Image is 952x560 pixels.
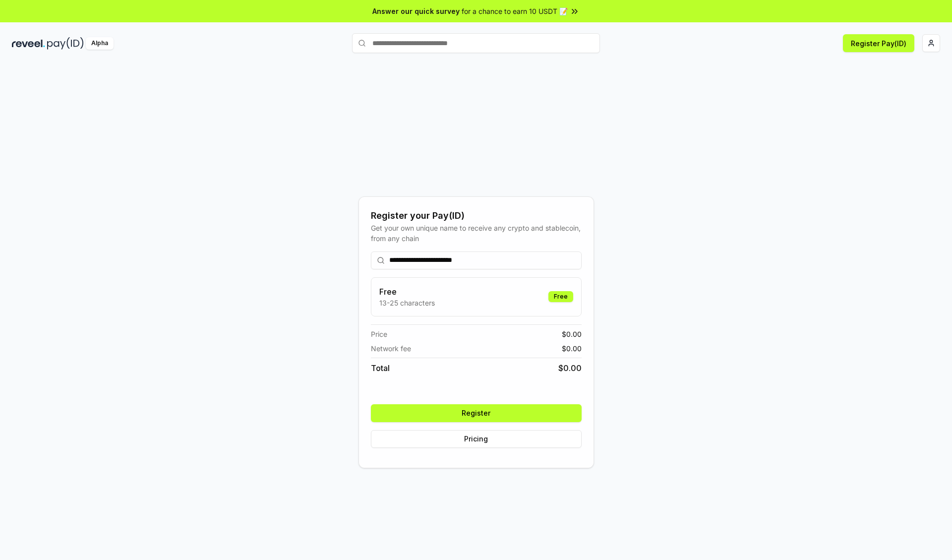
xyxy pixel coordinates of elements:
[843,34,914,52] button: Register Pay(ID)
[371,329,387,339] span: Price
[12,37,45,50] img: reveel_dark
[371,362,390,374] span: Total
[548,291,573,302] div: Free
[372,6,460,16] span: Answer our quick survey
[86,37,114,50] div: Alpha
[462,6,568,16] span: for a chance to earn 10 USDT 📝
[371,209,582,223] div: Register your Pay(ID)
[379,286,435,298] h3: Free
[371,343,411,354] span: Network fee
[371,430,582,448] button: Pricing
[562,329,582,339] span: $ 0.00
[562,343,582,354] span: $ 0.00
[47,37,84,50] img: pay_id
[379,298,435,308] p: 13-25 characters
[371,223,582,244] div: Get your own unique name to receive any crypto and stablecoin, from any chain
[371,404,582,422] button: Register
[558,362,582,374] span: $ 0.00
